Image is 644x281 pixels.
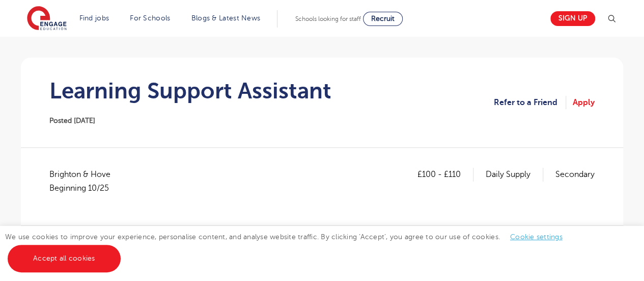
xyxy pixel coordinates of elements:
[191,14,261,22] a: Blogs & Latest News
[5,233,573,262] span: We use cookies to improve your experience, personalise content, and analyse website traffic. By c...
[363,12,403,26] a: Recruit
[555,168,595,181] p: Secondary
[27,6,67,32] img: Engage Education
[510,233,563,241] a: Cookie settings
[49,78,331,104] h1: Learning Support Assistant
[79,14,109,22] a: Find jobs
[494,96,566,109] a: Refer to a Friend
[573,96,595,109] a: Apply
[49,117,95,124] span: Posted [DATE]
[8,245,121,272] a: Accept all cookies
[49,182,110,195] p: Beginning 10/25
[371,15,395,22] span: Recruit
[550,11,595,26] a: Sign up
[295,15,361,22] span: Schools looking for staff
[49,168,121,195] span: Brighton & Hove
[130,14,170,22] a: For Schools
[417,168,473,181] p: £100 - £110
[486,168,543,181] p: Daily Supply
